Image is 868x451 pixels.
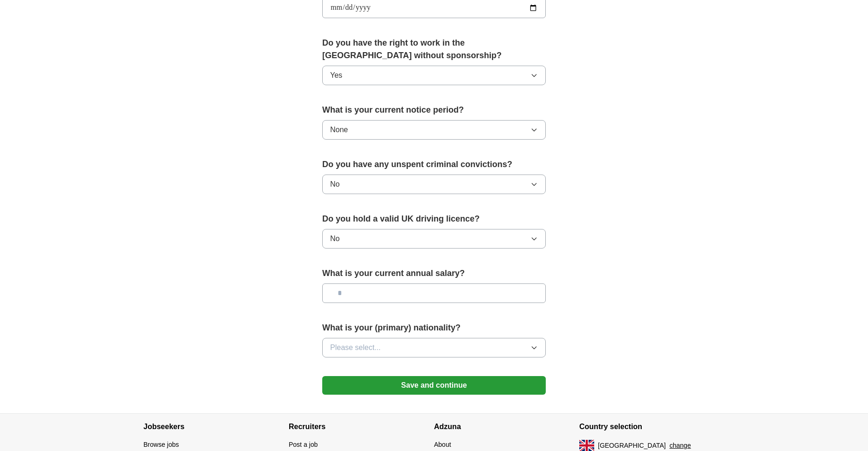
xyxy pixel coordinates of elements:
span: Please select... [330,342,381,353]
button: No [322,175,546,194]
label: Do you have the right to work in the [GEOGRAPHIC_DATA] without sponsorship? [322,37,546,62]
button: None [322,120,546,140]
label: What is your current notice period? [322,104,546,116]
span: Yes [330,70,342,81]
span: No [330,179,339,190]
button: Yes [322,66,546,85]
label: Do you have any unspent criminal convictions? [322,158,546,171]
span: No [330,233,339,244]
label: Do you hold a valid UK driving licence? [322,213,546,225]
button: Please select... [322,338,546,357]
button: No [322,229,546,249]
span: [GEOGRAPHIC_DATA] [598,441,666,451]
img: UK flag [579,440,594,451]
button: change [670,441,691,451]
label: What is your current annual salary? [322,267,546,280]
a: Post a job [289,441,318,448]
a: About [434,441,451,448]
label: What is your (primary) nationality? [322,322,546,334]
span: None [330,124,348,135]
button: Save and continue [322,376,546,395]
h4: Country selection [579,414,725,440]
a: Browse jobs [143,441,179,448]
